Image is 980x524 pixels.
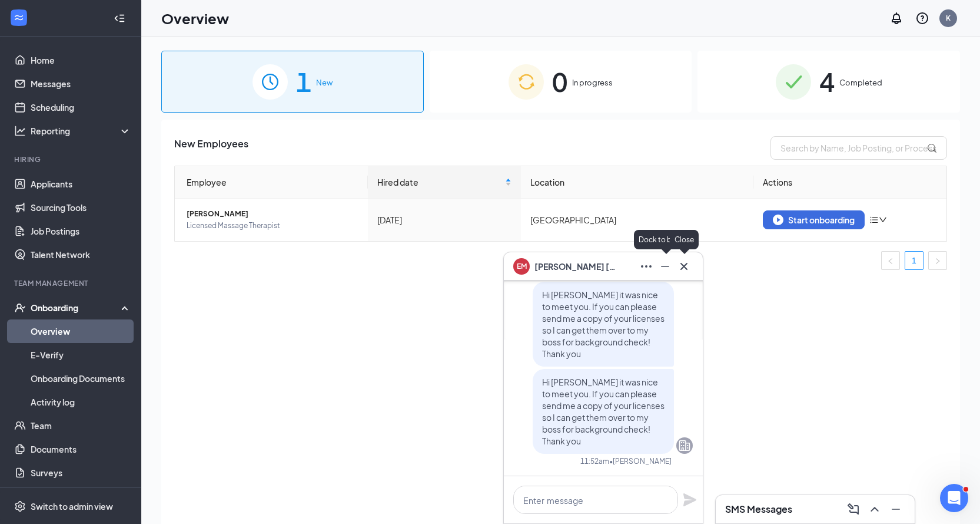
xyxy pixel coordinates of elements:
input: Search by Name, Job Posting, or Process [770,136,947,160]
iframe: Intercom live chat [940,484,968,512]
svg: Collapse [114,12,125,24]
svg: Settings [14,500,26,512]
div: Onboarding [31,302,121,314]
button: ChevronUp [865,500,884,519]
button: ComposeMessage [844,500,863,519]
a: Team [31,414,131,437]
svg: QuestionInfo [915,11,929,25]
svg: Cross [677,259,691,273]
div: Dock to bottom [634,230,698,249]
th: Actions [753,166,946,199]
span: [PERSON_NAME] [PERSON_NAME] [534,260,617,273]
span: [PERSON_NAME] [187,208,358,220]
span: bars [869,215,879,225]
span: New [316,77,333,88]
svg: Company [677,439,692,453]
a: Onboarding Documents [31,367,131,390]
span: Hired date [377,176,503,189]
th: Employee [175,166,368,199]
button: left [881,251,900,270]
span: Hi [PERSON_NAME] it was nice to meet you. If you can please send me a copy of your licenses so I ... [542,289,665,359]
div: K [946,13,951,23]
th: Location [521,166,754,199]
div: Start onboarding [773,215,855,225]
span: • [PERSON_NAME] [609,456,672,466]
a: Home [31,48,131,72]
svg: ComposeMessage [846,502,861,516]
a: Sourcing Tools [31,196,131,219]
span: left [887,258,894,265]
svg: Plane [683,493,697,507]
a: Talent Network [31,243,131,266]
span: 0 [552,61,567,102]
svg: Minimize [658,259,672,273]
svg: Notifications [889,11,903,25]
button: Start onboarding [763,210,865,229]
svg: Minimize [889,502,903,516]
button: Minimize [656,257,675,276]
span: right [934,258,941,265]
a: Scheduling [31,95,131,119]
li: Next Page [928,251,947,270]
span: 1 [296,61,311,102]
span: down [879,216,887,224]
div: [DATE] [377,213,511,226]
a: E-Verify [31,343,131,367]
a: Overview [31,319,131,343]
svg: Analysis [14,125,26,137]
a: Job Postings [31,219,131,243]
div: Hiring [14,154,129,164]
button: Cross [675,257,693,276]
svg: UserCheck [14,302,26,314]
div: Close [670,230,699,249]
button: right [928,251,947,270]
button: Ellipses [637,257,656,276]
h3: SMS Messages [725,503,792,516]
a: Applicants [31,172,131,196]
span: New Employees [174,136,248,160]
li: 1 [905,251,923,270]
span: 4 [819,61,835,102]
div: Switch to admin view [31,500,113,512]
span: Hi [PERSON_NAME] it was nice to meet you. If you can please send me a copy of your licenses so I ... [542,377,665,446]
a: Messages [31,72,131,95]
span: In progress [572,77,613,88]
a: Documents [31,437,131,461]
li: Previous Page [881,251,900,270]
div: 11:52am [580,456,609,466]
td: [GEOGRAPHIC_DATA] [521,199,754,241]
div: Team Management [14,278,129,288]
a: Surveys [31,461,131,485]
h1: Overview [161,8,229,28]
svg: Ellipses [639,259,653,273]
a: Activity log [31,390,131,414]
svg: WorkstreamLogo [13,12,25,24]
span: Licensed Massage Therapist [187,220,358,232]
button: Minimize [886,500,905,519]
a: 1 [905,252,923,269]
div: Reporting [31,125,132,137]
span: Completed [839,77,882,88]
svg: ChevronUp [868,502,882,516]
